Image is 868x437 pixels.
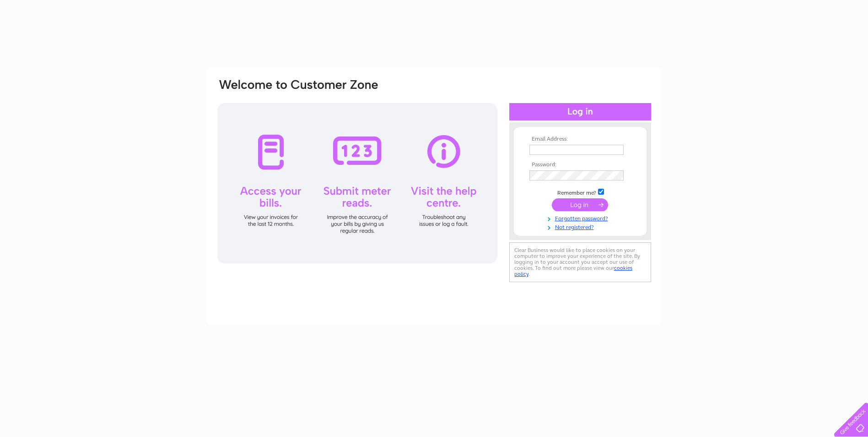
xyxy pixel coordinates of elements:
[552,198,608,211] input: Submit
[514,265,632,277] a: cookies policy
[509,242,651,282] div: Clear Business would like to place cookies on your computer to improve your experience of the sit...
[527,136,633,142] th: Email Address:
[527,187,633,197] td: Remember me?
[527,162,633,168] th: Password:
[529,213,633,222] a: Forgotten password?
[529,222,633,231] a: Not registered?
